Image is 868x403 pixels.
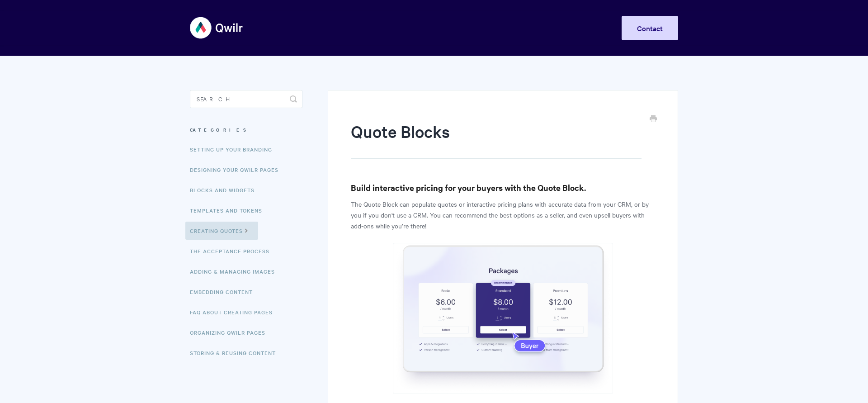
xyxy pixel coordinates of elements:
[393,243,613,394] img: file-30ANXqc23E.png
[190,181,261,199] a: Blocks and Widgets
[650,114,657,124] a: Print this Article
[190,344,283,362] a: Storing & Reusing Content
[190,201,269,219] a: Templates and Tokens
[190,11,244,45] img: Qwilr Help Center
[351,199,655,231] p: The Quote Block can populate quotes or interactive pricing plans with accurate data from your CRM...
[190,303,279,321] a: FAQ About Creating Pages
[351,120,642,159] h1: Quote Blocks
[190,122,302,138] h3: Categories
[190,140,279,158] a: Setting up your Branding
[190,161,285,179] a: Designing Your Qwilr Pages
[190,242,276,260] a: The Acceptance Process
[190,262,282,280] a: Adding & Managing Images
[190,323,272,341] a: Organizing Qwilr Pages
[622,16,678,40] a: Contact
[351,181,655,194] h3: Build interactive pricing for your buyers with the Quote Block.
[185,222,258,240] a: Creating Quotes
[190,283,259,301] a: Embedding Content
[190,90,302,108] input: Search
